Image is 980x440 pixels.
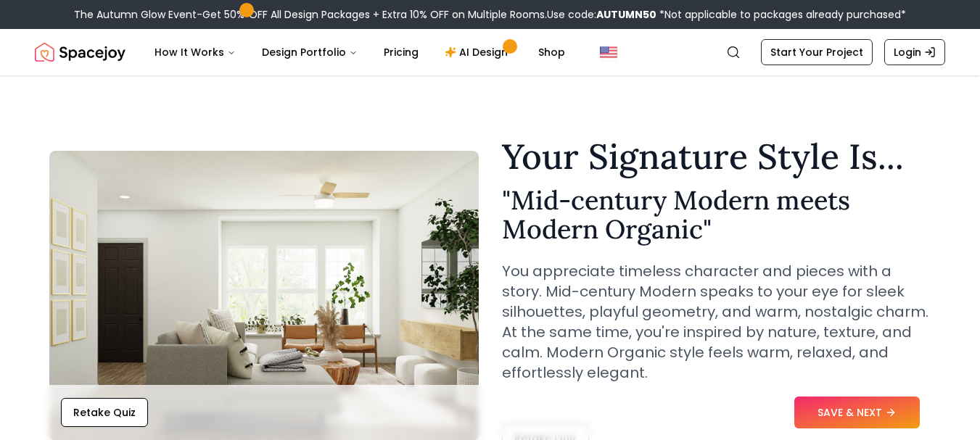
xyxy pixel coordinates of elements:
[61,398,148,427] button: Retake Quiz
[527,38,577,67] a: Shop
[884,39,945,65] a: Login
[35,38,125,67] a: Spacejoy
[600,43,617,61] img: United States
[143,38,577,67] nav: Main
[502,261,931,383] p: You appreciate timeless character and pieces with a story. Mid-century Modern speaks to your eye ...
[35,29,945,75] nav: Global
[74,7,906,22] div: The Autumn Glow Event-Get 50% OFF All Design Packages + Extra 10% OFF on Multiple Rooms.
[502,186,931,244] h2: " Mid-century Modern meets Modern Organic "
[433,38,524,67] a: AI Design
[372,38,430,67] a: Pricing
[596,7,656,22] b: AUTUMN50
[794,397,920,428] button: SAVE & NEXT
[502,139,931,174] h1: Your Signature Style Is...
[547,7,656,22] span: Use code:
[656,7,906,22] span: *Not applicable to packages already purchased*
[143,38,247,67] button: How It Works
[35,38,125,67] img: Spacejoy Logo
[761,39,873,65] a: Start Your Project
[250,38,369,67] button: Design Portfolio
